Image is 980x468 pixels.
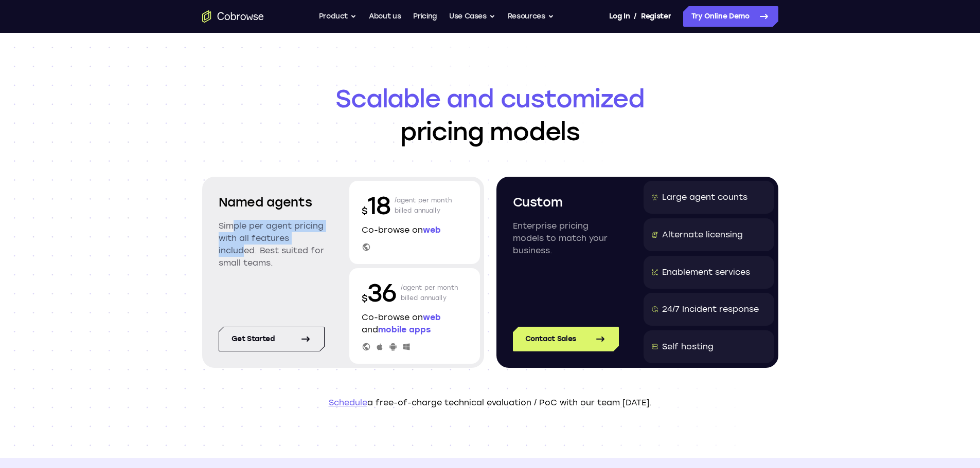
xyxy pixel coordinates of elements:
[362,224,468,236] p: Co-browse on
[219,220,325,269] p: Simple per agent pricing with all features included. Best suited for small teams.
[634,10,637,23] span: /
[513,220,619,257] p: Enterprise pricing models to match your business.
[423,225,441,235] span: web
[202,397,778,409] p: a free-of-charge technical evaluation / PoC with our team [DATE].
[219,327,325,351] a: Get started
[395,189,452,222] p: /agent per month billed annually
[449,6,495,27] button: Use Cases
[362,276,397,309] p: 36
[219,193,325,212] h2: Named agents
[362,293,368,304] span: $
[378,325,431,334] span: mobile apps
[513,327,619,351] a: Contact Sales
[662,303,759,315] div: 24/7 Incident response
[423,312,441,322] span: web
[609,6,630,27] a: Log In
[662,191,747,203] div: Large agent counts
[202,82,778,115] span: Scalable and customized
[683,6,778,27] a: Try Online Demo
[662,229,743,241] div: Alternate licensing
[362,205,368,217] span: $
[413,6,437,27] a: Pricing
[202,10,264,23] a: Go to the home page
[508,6,554,27] button: Resources
[362,189,390,222] p: 18
[319,6,357,27] button: Product
[362,311,468,336] p: Co-browse on and
[662,266,750,278] div: Enablement services
[202,82,778,148] h1: pricing models
[641,6,671,27] a: Register
[401,276,458,309] p: /agent per month billed annually
[369,6,401,27] a: About us
[513,193,619,212] h2: Custom
[329,398,367,407] a: Schedule
[662,341,714,353] div: Self hosting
